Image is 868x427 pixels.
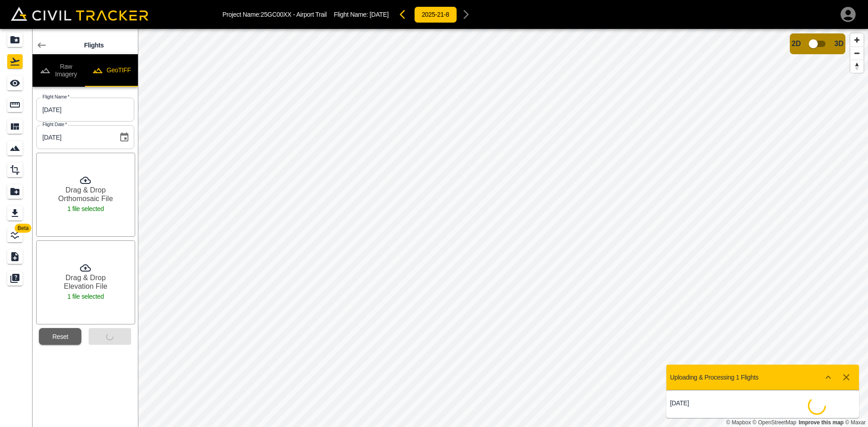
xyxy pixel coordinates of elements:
[819,368,837,386] button: Show more
[138,29,868,427] canvas: Map
[792,40,801,48] span: 2D
[799,419,844,426] a: Map feedback
[670,374,759,381] p: Uploading & Processing 1 Flights
[845,419,866,426] a: Maxar
[670,399,763,407] p: [DATE]
[222,11,327,18] p: Project Name: 25GC00XX - Airport Trail
[850,33,863,47] button: Zoom in
[726,419,751,426] a: Mapbox
[850,60,863,73] button: Reset bearing to north
[370,11,389,18] span: [DATE]
[835,40,844,48] span: 3D
[334,11,389,18] p: Flight Name:
[753,419,797,426] a: OpenStreetMap
[850,47,863,60] button: Zoom out
[414,6,457,23] button: 2025-21-8
[11,7,148,21] img: Civil Tracker
[804,393,830,418] span: Processing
